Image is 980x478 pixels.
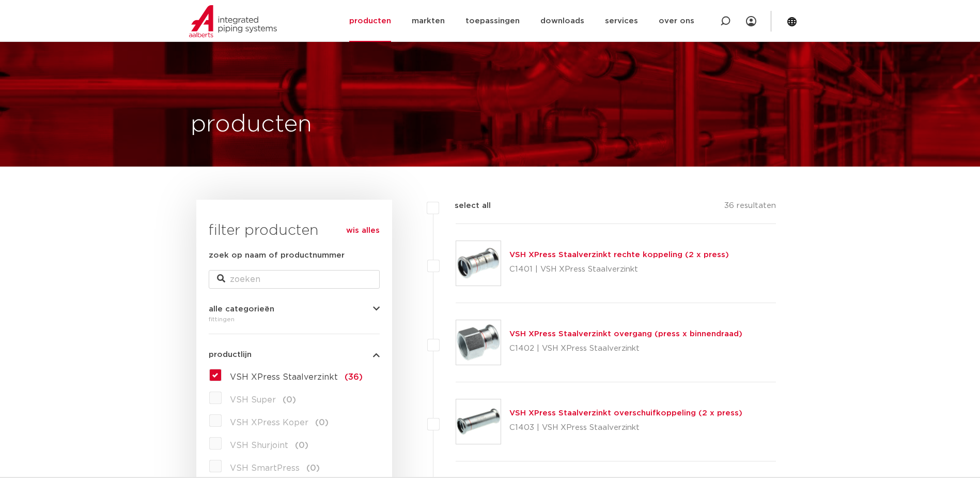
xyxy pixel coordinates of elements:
a: VSH XPress Staalverzinkt overgang (press x binnendraad) [509,330,742,338]
label: select all [439,200,491,212]
a: VSH XPress Staalverzinkt rechte koppeling (2 x press) [509,251,729,259]
input: zoeken [209,270,380,289]
div: fittingen [209,313,380,325]
span: (0) [295,441,308,450]
p: C1403 | VSH XPress Staalverzinkt [509,420,742,436]
span: VSH XPress Staalverzinkt [230,373,338,381]
span: productlijn [209,351,252,358]
p: C1402 | VSH XPress Staalverzinkt [509,340,742,357]
button: productlijn [209,351,380,358]
img: Thumbnail for VSH XPress Staalverzinkt overschuifkoppeling (2 x press) [456,399,501,444]
button: alle categorieën [209,305,380,313]
span: alle categorieën [209,305,274,313]
span: VSH Super [230,396,276,404]
span: VSH SmartPress [230,464,300,472]
span: (0) [306,464,320,472]
span: (0) [315,419,329,427]
a: VSH XPress Staalverzinkt overschuifkoppeling (2 x press) [509,409,742,417]
h3: filter producten [209,220,380,241]
img: Thumbnail for VSH XPress Staalverzinkt rechte koppeling (2 x press) [456,241,501,286]
label: zoek op naam of productnummer [209,249,345,262]
p: 36 resultaten [724,200,776,216]
span: VSH Shurjoint [230,441,288,450]
a: wis alles [346,225,380,237]
p: C1401 | VSH XPress Staalverzinkt [509,261,729,278]
span: (36) [345,373,363,381]
img: Thumbnail for VSH XPress Staalverzinkt overgang (press x binnendraad) [456,320,501,365]
span: VSH XPress Koper [230,419,308,427]
h1: producten [191,108,312,141]
span: (0) [283,396,296,404]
